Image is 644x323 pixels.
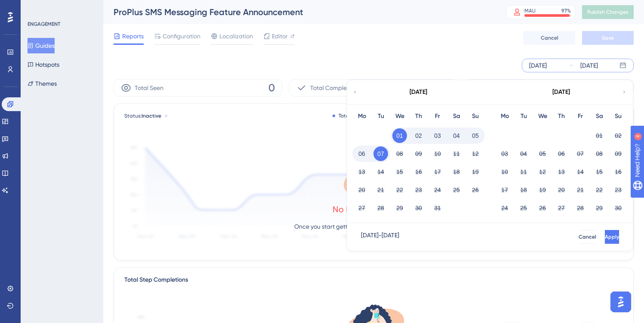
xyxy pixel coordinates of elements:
[28,38,55,53] button: Guides
[554,146,569,161] button: 06
[573,165,588,179] button: 14
[409,111,428,121] div: Th
[554,165,569,179] button: 13
[535,165,550,179] button: 12
[516,146,531,161] button: 04
[529,60,547,71] div: [DATE]
[468,128,483,143] button: 05
[587,9,629,16] span: Publish Changes
[28,21,60,28] div: ENGAGEMENT
[605,233,619,240] span: Apply
[497,183,512,197] button: 17
[410,87,427,97] div: [DATE]
[430,201,445,215] button: 31
[611,183,626,197] button: 23
[354,146,369,161] button: 06
[590,111,609,121] div: Sa
[28,76,57,91] button: Themes
[392,183,407,197] button: 22
[541,34,558,41] span: Cancel
[361,230,399,244] div: [DATE] - [DATE]
[579,233,596,240] span: Cancel
[497,165,512,179] button: 10
[468,165,483,179] button: 19
[373,165,388,179] button: 14
[514,111,533,121] div: Tu
[573,146,588,161] button: 07
[430,128,445,143] button: 03
[371,111,390,121] div: Tu
[411,183,426,197] button: 23
[573,183,588,197] button: 21
[582,31,634,45] button: Save
[449,146,464,161] button: 11
[592,201,607,215] button: 29
[573,201,588,215] button: 28
[352,111,371,121] div: Mo
[495,111,514,121] div: Mo
[552,87,570,97] div: [DATE]
[373,183,388,197] button: 21
[390,111,409,121] div: We
[516,165,531,179] button: 11
[611,201,626,215] button: 30
[430,183,445,197] button: 24
[294,221,453,232] p: Once you start getting interactions, they will be listed here
[135,83,163,93] span: Total Seen
[449,165,464,179] button: 18
[592,128,607,143] button: 01
[535,201,550,215] button: 26
[430,146,445,161] button: 10
[20,2,54,12] span: Need Help?
[219,31,253,41] span: Localization
[163,31,200,41] span: Configuration
[611,165,626,179] button: 16
[497,146,512,161] button: 03
[535,146,550,161] button: 05
[468,146,483,161] button: 12
[411,146,426,161] button: 09
[114,6,485,18] div: ProPlus SMS Messaging Feature Announcement
[571,111,590,121] div: Fr
[592,183,607,197] button: 22
[516,183,531,197] button: 18
[411,128,426,143] button: 02
[272,31,288,41] span: Editor
[516,201,531,215] button: 25
[392,201,407,215] button: 29
[582,5,634,19] button: Publish Changes
[428,111,447,121] div: Fr
[535,183,550,197] button: 19
[124,275,188,285] div: Total Step Completions
[579,230,596,244] button: Cancel
[580,60,598,71] div: [DATE]
[124,112,161,119] span: Status:
[611,146,626,161] button: 09
[592,146,607,161] button: 08
[605,230,619,244] button: Apply
[466,111,485,121] div: Su
[447,111,466,121] div: Sa
[609,111,628,121] div: Su
[268,81,275,95] span: 0
[533,111,552,121] div: We
[411,165,426,179] button: 16
[354,183,369,197] button: 20
[392,128,407,143] button: 01
[373,201,388,215] button: 28
[524,7,536,14] div: MAU
[333,112,364,119] div: Total Seen
[28,57,59,72] button: Hotspots
[449,128,464,143] button: 04
[449,183,464,197] button: 25
[561,7,571,14] div: 97 %
[468,183,483,197] button: 26
[554,201,569,215] button: 27
[611,128,626,143] button: 02
[497,201,512,215] button: 24
[554,183,569,197] button: 20
[122,31,144,41] span: Reports
[354,165,369,179] button: 13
